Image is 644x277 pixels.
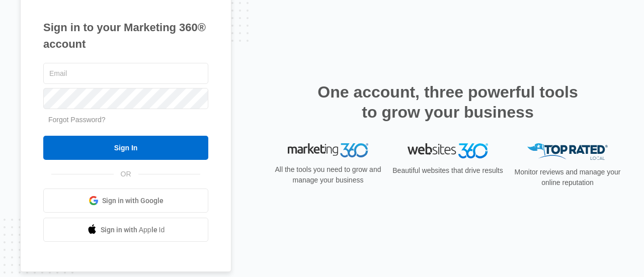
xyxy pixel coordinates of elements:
[408,143,488,158] img: Websites 360
[43,218,208,242] a: Sign in with Apple Id
[43,63,208,84] input: Email
[527,143,608,160] img: Top Rated Local
[101,225,165,235] span: Sign in with Apple Id
[102,196,164,206] span: Sign in with Google
[43,136,208,160] input: Sign In
[48,116,106,124] a: Forgot Password?
[114,169,138,179] span: OR
[43,19,208,52] h1: Sign in to your Marketing 360® account
[314,82,581,122] h2: One account, three powerful tools to grow your business
[511,167,624,188] p: Monitor reviews and manage your online reputation
[391,165,504,176] p: Beautiful websites that drive results
[288,143,368,157] img: Marketing 360
[272,164,384,186] p: All the tools you need to grow and manage your business
[43,189,208,213] a: Sign in with Google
